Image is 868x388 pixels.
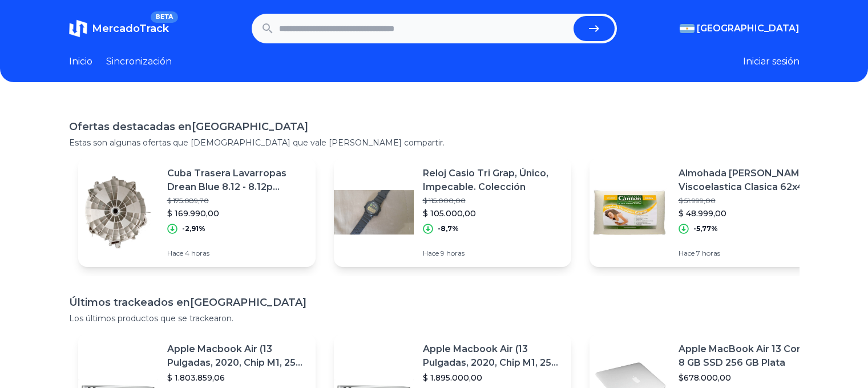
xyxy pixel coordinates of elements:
font: BETA [155,13,173,21]
a: Imagen destacadaAlmohada [PERSON_NAME] Viscoelastica Clasica 62x45 Indeformables!$ 51.999,00$ 48.... [590,157,827,267]
font: -2,91% [182,224,205,233]
font: -8,7% [438,224,459,233]
font: $ 115.000,00 [423,196,466,205]
font: $ 175.089,70 [167,196,209,205]
font: Cuba Trasera Lavarropas Drean Blue 8.12 - 8.12p Original 54l [167,168,286,206]
font: $678.000,00 [679,373,731,383]
font: Ofertas destacadas en [69,120,192,133]
font: 4 horas [185,249,209,257]
font: [GEOGRAPHIC_DATA] [192,120,308,133]
font: -5,77% [693,224,718,233]
img: Imagen destacada [334,172,414,252]
font: $ 105.000,00 [423,208,476,219]
font: Últimos trackeados en [69,296,190,309]
font: Apple MacBook Air 13 Core I5 ​​8 GB SSD 256 GB Plata [679,343,818,368]
a: MercadoTrackBETA [69,19,169,38]
font: Almohada [PERSON_NAME] Viscoelastica Clasica 62x45 Indeformables! [679,168,816,206]
button: [GEOGRAPHIC_DATA] [680,22,800,35]
a: Inicio [69,55,92,68]
font: [GEOGRAPHIC_DATA] [190,296,306,309]
font: Hace [679,249,695,257]
font: 7 horas [696,249,720,257]
img: MercadoTrack [69,19,87,38]
font: Estas son algunas ofertas que [DEMOGRAPHIC_DATA] que vale [PERSON_NAME] compartir. [69,138,445,148]
a: Imagen destacadaCuba Trasera Lavarropas Drean Blue 8.12 - 8.12p Original 54l$ 175.089,70$ 169.990... [78,157,316,267]
img: Argentina [680,24,695,33]
a: Imagen destacadaReloj Casio Tri Grap, Único, Impecable. Colección$ 115.000,00$ 105.000,00-8,7%Hac... [334,157,571,267]
font: 9 horas [441,249,465,257]
a: Sincronización [106,55,172,68]
font: Hace [167,249,183,257]
font: Reloj Casio Tri Grap, Único, Impecable. Colección [423,168,548,192]
font: MercadoTrack [92,22,169,35]
font: $ 51.999,00 [679,196,716,205]
font: Sincronización [106,56,172,67]
font: $ 1.895.000,00 [423,373,482,383]
font: $ 48.999,00 [679,208,726,219]
font: $ 169.990,00 [167,208,219,219]
font: $ 1.803.859,06 [167,373,225,383]
font: Inicio [69,56,92,67]
font: Los últimos productos que se trackearon. [69,313,233,324]
font: Hace [423,249,439,257]
font: [GEOGRAPHIC_DATA] [697,23,800,34]
font: Iniciar sesión [743,56,800,67]
img: Imagen destacada [590,172,669,252]
img: Imagen destacada [78,172,158,252]
button: Iniciar sesión [743,55,800,68]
